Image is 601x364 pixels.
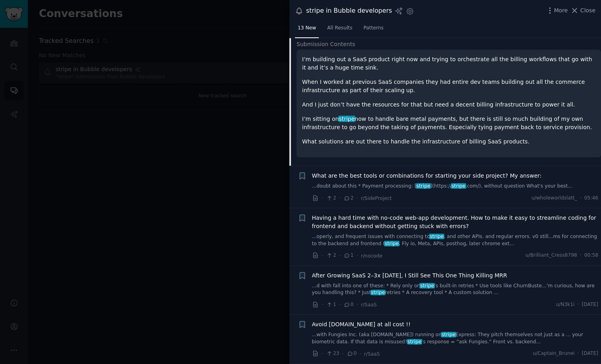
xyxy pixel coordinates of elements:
[578,301,579,308] span: ·
[531,195,577,202] span: u/wholeworldslatt_
[295,22,319,38] a: 13 New
[302,115,595,132] p: I’m sitting on now to handle bare metal payments, but there is still so much building of my own i...
[326,195,336,202] span: 2
[364,351,380,357] span: r/SaaS
[312,320,411,329] a: Avoid [DOMAIN_NAME] at all cost !!
[580,6,595,15] span: Close
[582,301,598,308] span: [DATE]
[302,78,595,95] p: When I worked at previous SaaS companies they had entire dev teams building out all the commerce ...
[419,283,434,288] span: stripe
[312,183,599,190] a: ...doubt about this * Payment processing: [stripe](https://stripe.com/), without question What's ...
[312,172,542,180] a: What are the best tools or combinations for starting your side project? My answer:
[322,300,323,309] span: ·
[370,290,386,295] span: stripe
[326,350,339,357] span: 23
[302,137,595,146] p: What solutions are out there to handle the infrastructure of billing SaaS products.
[306,6,392,16] div: stripe in Bubble developers
[582,350,598,357] span: [DATE]
[339,194,341,202] span: ·
[407,339,422,345] span: stripe
[580,252,582,259] span: ·
[298,25,316,32] span: 13 New
[584,252,598,259] span: 00:58
[361,253,382,259] span: r/nocode
[322,350,323,358] span: ·
[451,183,466,189] span: stripe
[357,300,358,309] span: ·
[578,350,579,357] span: ·
[357,194,358,202] span: ·
[533,350,574,357] span: u/Captain_Brunei
[384,241,399,246] span: stripe
[312,283,599,296] a: ...d with fall into one of these: * Rely only onstripe’s built-in retries * Use tools like ChurnB...
[429,234,444,239] span: stripe
[556,301,575,308] span: u/N3k1i
[546,6,568,15] button: More
[584,195,598,202] span: 05:46
[361,22,386,38] a: Patterns
[361,302,377,308] span: r/SaaS
[359,350,361,358] span: ·
[347,350,357,357] span: 0
[339,300,341,309] span: ·
[441,332,456,337] span: stripe
[364,25,384,32] span: Patterns
[342,350,344,358] span: ·
[302,55,595,72] p: I’m building out a SaaS product right now and trying to orchestrate all the billing workflows tha...
[525,252,577,259] span: u/Brilliant_Cress8798
[343,195,353,202] span: 2
[326,252,336,259] span: 2
[327,25,352,32] span: All Results
[338,116,355,122] span: stripe
[326,301,336,308] span: 1
[361,196,392,201] span: r/SideProject
[343,252,353,259] span: 1
[554,6,568,15] span: More
[416,183,431,189] span: stripe
[322,252,323,260] span: ·
[312,233,599,247] a: ...operly, and frequent issues with connecting tostripe, and other APIs. and regular errors. v0 s...
[339,252,341,260] span: ·
[312,331,599,345] a: ...with Fungies Inc. (aka [DOMAIN_NAME]) running onstripeExpress: They pitch themselves not just ...
[312,271,507,280] a: After Growing SaaS 2–3x [DATE], I Still See This One Thing Killing MRR
[357,252,358,260] span: ·
[297,40,355,48] span: Submission Contents
[324,22,355,38] a: All Results
[302,101,595,109] p: And I just don’t have the resources for that but need a decent billing infrastructure to power it...
[580,195,582,202] span: ·
[343,301,353,308] span: 0
[570,6,595,15] button: Close
[322,194,323,202] span: ·
[312,214,599,230] a: Having a hard time with no-code web-app development. How to make it easy to streamline coding for...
